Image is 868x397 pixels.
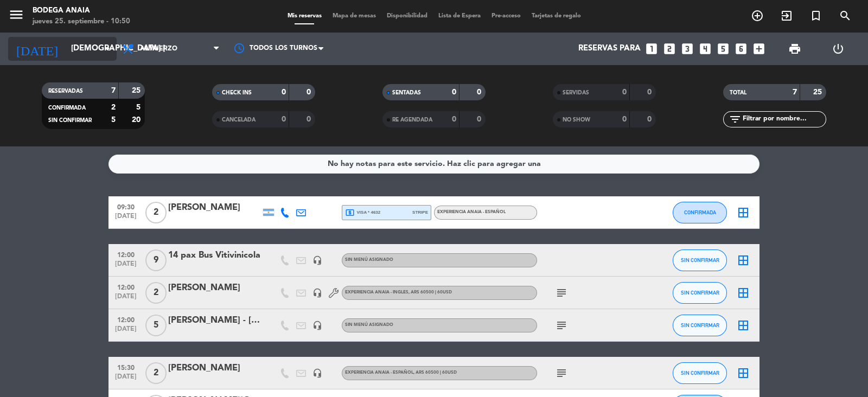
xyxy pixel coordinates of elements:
i: turned_in_not [809,9,822,22]
span: , ARS 60500 | 60USD [413,370,457,375]
strong: 7 [111,87,116,94]
button: SIN CONFIRMAR [673,282,727,304]
span: 5 [145,315,167,336]
i: filter_list [729,113,742,126]
span: Mapa de mesas [327,13,381,19]
div: LOG OUT [816,33,860,65]
strong: 0 [477,116,483,123]
button: menu [8,7,24,27]
span: 12:00 [112,313,139,325]
span: Sin menú asignado [345,258,393,262]
span: 2 [145,282,167,304]
i: border_all [737,206,750,219]
i: looks_6 [734,42,748,56]
i: add_circle_outline [751,9,764,22]
strong: 20 [132,116,143,124]
span: SIN CONFIRMAR [681,322,719,328]
strong: 25 [132,87,143,94]
span: SIN CONFIRMAR [681,370,719,376]
strong: 0 [282,88,286,96]
div: [PERSON_NAME] [168,281,260,295]
i: exit_to_app [780,9,793,22]
span: NO SHOW [563,117,590,123]
span: [DATE] [112,325,139,338]
span: 12:00 [112,248,139,260]
span: [DATE] [112,373,139,386]
i: add_box [752,42,766,56]
div: No hay notas para este servicio. Haz clic para agregar una [328,158,541,170]
strong: 0 [647,88,654,96]
div: Bodega Anaia [33,5,130,16]
strong: 7 [793,88,797,96]
strong: 0 [647,116,654,123]
span: print [788,42,801,55]
strong: 0 [452,116,456,123]
i: menu [8,7,24,23]
i: headset_mic [312,368,322,378]
i: subject [555,286,568,299]
span: Mis reservas [282,13,327,19]
span: EXPERIENCIA ANAIA - INGLES [345,290,452,294]
button: SIN CONFIRMAR [673,249,727,271]
button: SIN CONFIRMAR [673,315,727,336]
span: CANCELADA [222,117,256,123]
span: 9 [145,249,167,271]
i: looks_4 [698,42,712,56]
span: [DATE] [112,293,139,305]
span: 12:00 [112,280,139,293]
div: jueves 25. septiembre - 10:50 [33,16,130,27]
strong: 2 [111,104,116,111]
i: arrow_drop_down [101,42,114,55]
span: 15:30 [112,361,139,373]
span: CHECK INS [222,90,252,95]
span: Almuerzo [140,45,177,53]
span: CONFIRMADA [48,105,86,111]
span: EXPERIENCIA ANAIA - ESPAÑOL [345,370,457,375]
strong: 5 [136,104,143,111]
i: looks_one [644,42,659,56]
span: stripe [412,209,428,216]
span: 09:30 [112,200,139,213]
strong: 0 [282,116,286,123]
span: Disponibilidad [381,13,433,19]
strong: 0 [622,116,627,123]
i: power_settings_new [832,42,845,55]
span: 2 [145,202,167,223]
i: local_atm [345,208,355,217]
span: Tarjetas de regalo [526,13,586,19]
span: SIN CONFIRMAR [681,257,719,263]
strong: 0 [452,88,456,96]
strong: 25 [813,88,824,96]
span: SIN CONFIRMAR [48,118,92,123]
span: TOTAL [730,90,746,95]
i: looks_3 [680,42,694,56]
i: [DATE] [8,37,66,61]
span: CONFIRMADA [684,209,716,215]
span: Pre-acceso [486,13,526,19]
span: SIN CONFIRMAR [681,290,719,296]
span: Reservas para [578,44,641,54]
button: CONFIRMADA [673,202,727,223]
i: border_all [737,286,750,299]
input: Filtrar por nombre... [742,113,826,125]
i: subject [555,367,568,380]
span: RESERVADAS [48,88,83,94]
span: visa * 4632 [345,208,380,217]
span: [DATE] [112,260,139,273]
i: headset_mic [312,321,322,330]
i: border_all [737,319,750,332]
i: looks_5 [716,42,730,56]
div: 14 pax Bus Vitivinicola [168,248,260,262]
div: [PERSON_NAME] [168,361,260,375]
span: SENTADAS [392,90,421,95]
span: EXPERIENCIA ANAIA - ESPAÑOL [437,210,506,214]
i: border_all [737,367,750,380]
strong: 0 [477,88,483,96]
i: subject [555,319,568,332]
i: border_all [737,254,750,267]
div: [PERSON_NAME] [168,201,260,215]
span: 2 [145,362,167,384]
span: Lista de Espera [433,13,486,19]
i: looks_two [662,42,676,56]
strong: 5 [111,116,116,124]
